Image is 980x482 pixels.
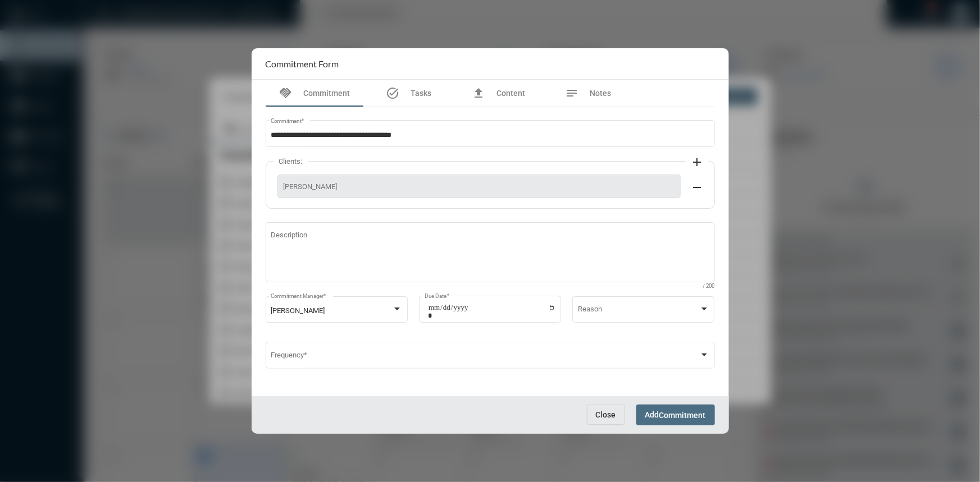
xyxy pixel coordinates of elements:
h2: Commitment Form [266,58,339,69]
mat-icon: handshake [279,86,293,100]
mat-icon: add [691,155,704,169]
span: Notes [590,89,612,98]
mat-hint: / 200 [703,283,715,290]
button: Close [587,405,625,425]
span: Tasks [411,89,431,98]
mat-icon: notes [566,86,579,100]
span: [PERSON_NAME] [271,306,325,315]
span: Commitment [659,411,706,420]
span: Add [645,410,706,419]
span: [PERSON_NAME] [284,182,674,191]
mat-icon: task_alt [386,86,399,100]
button: AddCommitment [636,405,715,425]
mat-icon: file_upload [472,86,485,100]
label: Clients: [274,157,308,166]
mat-icon: remove [691,181,704,194]
span: Commitment [304,89,350,98]
span: Content [496,89,525,98]
span: Close [596,410,616,419]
